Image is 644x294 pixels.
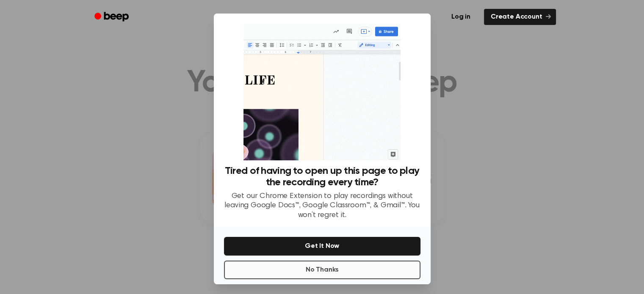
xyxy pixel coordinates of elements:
[243,24,401,160] img: Beep extension in action
[88,9,136,25] a: Beep
[224,261,420,279] button: No Thanks
[484,9,556,25] a: Create Account
[224,192,420,220] p: Get our Chrome Extension to play recordings without leaving Google Docs™, Google Classroom™, & Gm...
[224,237,420,256] button: Get It Now
[443,7,479,27] a: Log in
[224,165,420,188] h3: Tired of having to open up this page to play the recording every time?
